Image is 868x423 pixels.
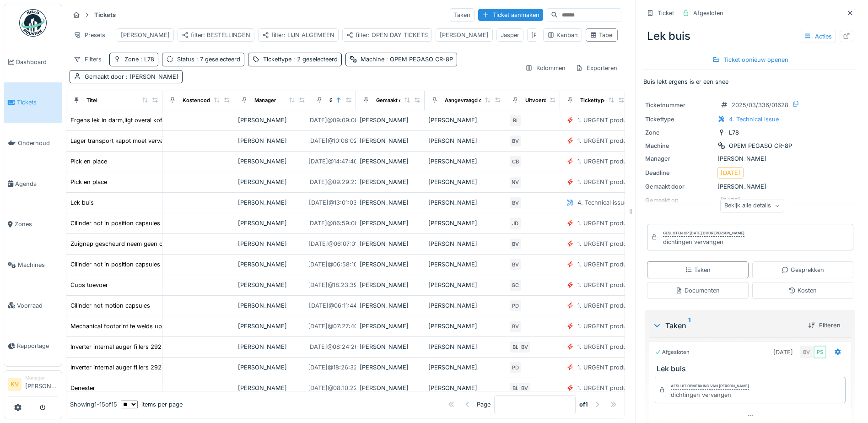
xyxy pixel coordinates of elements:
[645,154,855,163] div: [PERSON_NAME]
[428,239,501,248] div: [PERSON_NAME]
[307,219,358,228] div: [DATE] @ 06:59:00
[800,346,813,358] div: BV
[238,260,306,269] div: [PERSON_NAME]
[263,55,338,64] div: Tickettype
[509,320,522,333] div: BV
[91,11,119,19] strong: Tickets
[308,260,357,269] div: [DATE] @ 06:58:10
[814,346,826,358] div: PS
[428,281,501,289] div: [PERSON_NAME]
[238,116,306,125] div: [PERSON_NAME]
[509,217,522,230] div: JD
[291,56,338,63] span: : 2 geselecteerd
[577,136,682,145] div: 1. URGENT production line disruption
[579,400,588,409] strong: of 1
[657,364,847,373] h3: Lek buis
[360,157,421,166] div: [PERSON_NAME]
[685,266,711,274] div: Taken
[308,322,358,331] div: [DATE] @ 07:27:40
[17,342,58,350] span: Rapportage
[509,196,522,209] div: BV
[509,258,522,271] div: BV
[720,199,784,212] div: Bekijk alle details
[709,54,792,66] div: Ticket opnieuw openen
[309,301,357,310] div: [DATE] @ 06:11:44
[177,55,240,64] div: Status
[384,56,453,63] span: : OPEM PEGASO CR-8P
[428,342,501,351] div: [PERSON_NAME]
[478,9,543,21] div: Ticket aanmaken
[25,374,58,394] li: [PERSON_NAME]
[509,238,522,250] div: BV
[645,141,714,150] div: Machine
[360,301,421,310] div: [PERSON_NAME]
[521,61,570,75] div: Kolommen
[238,239,306,248] div: [PERSON_NAME]
[577,239,682,248] div: 1. URGENT production line disruption
[428,363,501,372] div: [PERSON_NAME]
[577,116,682,125] div: 1. URGENT production line disruption
[308,384,357,392] div: [DATE] @ 08:10:22
[15,220,58,228] span: Zones
[238,157,306,166] div: [PERSON_NAME]
[428,322,501,331] div: [PERSON_NAME]
[19,9,47,37] img: Badge_color-CXgf-gQk.svg
[4,82,62,123] a: Tickets
[671,390,749,399] div: dichtingen vervangen
[360,178,421,186] div: [PERSON_NAME]
[428,260,501,269] div: [PERSON_NAME]
[531,31,580,39] div: [PERSON_NAME]
[440,31,489,39] div: [PERSON_NAME]
[428,384,501,392] div: [PERSON_NAME]
[577,342,682,351] div: 1. URGENT production line disruption
[663,238,744,246] div: dichtingen vervangen
[70,239,332,248] div: Zuignap gescheurd neem geen capsules.en van staat niet goed na opem cups blijven hangen
[655,348,690,356] div: Afgesloten
[788,286,817,295] div: Kosten
[428,178,501,186] div: [PERSON_NAME]
[645,115,714,124] div: Tickettype
[194,56,240,63] span: : 7 geselecteerd
[360,322,421,331] div: [PERSON_NAME]
[501,31,519,39] div: Jasper
[360,116,421,125] div: [PERSON_NAME]
[17,301,58,310] span: Voorraad
[360,281,421,289] div: [PERSON_NAME]
[8,378,22,391] li: KV
[428,136,501,145] div: [PERSON_NAME]
[238,136,306,145] div: [PERSON_NAME]
[360,198,421,207] div: [PERSON_NAME]
[360,342,421,351] div: [PERSON_NAME]
[577,322,682,331] div: 1. URGENT production line disruption
[361,55,453,64] div: Machine
[547,31,578,39] div: Kanban
[675,286,720,295] div: Documenten
[70,53,106,66] div: Filters
[16,58,58,66] span: Dashboard
[4,204,62,245] a: Zones
[450,8,474,22] div: Taken
[577,219,682,228] div: 1. URGENT production line disruption
[4,123,62,163] a: Onderhoud
[121,400,183,409] div: items per page
[643,77,857,86] p: Buis lekt ergens is er een snee
[25,374,58,381] div: Manager
[445,97,491,104] div: Aangevraagd door
[308,157,357,166] div: [DATE] @ 14:47:40
[4,285,62,326] a: Voorraad
[645,182,855,191] div: [PERSON_NAME]
[577,301,682,310] div: 1. URGENT production line disruption
[688,320,690,331] sup: 1
[4,42,62,82] a: Dashboard
[307,116,358,125] div: [DATE] @ 09:09:00
[4,163,62,204] a: Agenda
[70,322,205,331] div: Mechanical footprint te welds upper film 162Sq8
[645,168,714,177] div: Deadline
[17,98,58,107] span: Tickets
[643,24,857,48] div: Lek buis
[308,136,357,145] div: [DATE] @ 10:08:02
[658,9,674,17] div: Ticket
[307,178,358,186] div: [DATE] @ 09:29:23
[577,363,682,372] div: 1. URGENT production line disruption
[580,97,607,104] div: Tickettype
